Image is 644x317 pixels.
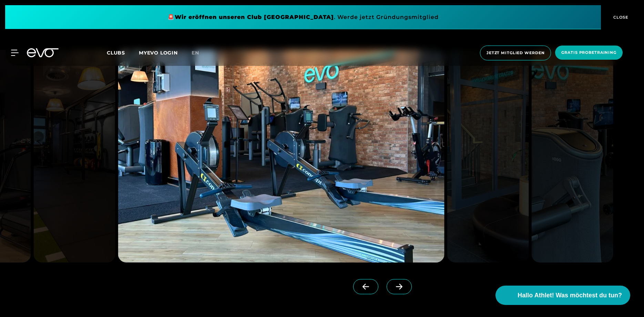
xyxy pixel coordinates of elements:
a: MYEVO LOGIN [139,50,178,56]
span: Jetzt Mitglied werden [487,50,544,56]
span: en [192,50,199,56]
img: evofitness [34,50,115,262]
a: en [192,49,207,57]
img: evofitness [118,50,444,262]
a: Clubs [107,49,139,56]
span: Hallo Athlet! Was möchtest du tun? [518,291,622,300]
span: CLOSE [612,14,628,20]
button: CLOSE [601,5,639,29]
img: evofitness [531,50,613,262]
a: Gratis Probetraining [553,46,625,60]
button: Hallo Athlet! Was möchtest du tun? [495,286,630,305]
a: Jetzt Mitglied werden [478,46,553,60]
span: Gratis Probetraining [561,50,616,56]
img: evofitness [447,50,529,262]
span: Clubs [107,50,125,56]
